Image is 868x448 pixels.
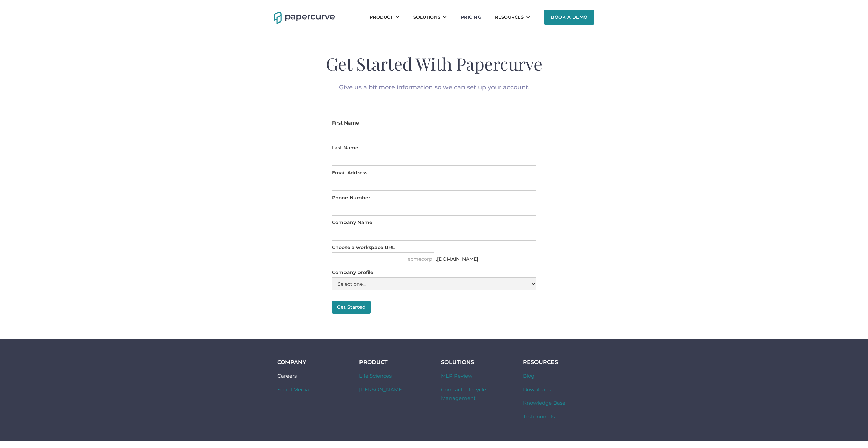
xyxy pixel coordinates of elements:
h1: Get Started With Papercurve [274,52,594,76]
label: Last Name [332,144,434,151]
label: Company profile [332,269,434,276]
a: Downloads [523,386,551,393]
input: acmecorp [332,252,434,265]
li: SOLUTIONS [438,356,513,370]
a: MLR Review [441,373,472,379]
a: [PERSON_NAME] [359,386,404,393]
form: Get Started Form [332,119,536,314]
label: Email Address [332,169,434,176]
div: Solutions [413,14,440,20]
label: First Name [332,119,434,126]
a: Contract Lifecycle Management [441,386,486,402]
div: BOOK A DEMO [544,10,594,25]
a: Life Sciences [359,373,392,379]
div: PRICING [461,14,482,20]
li: RESOURCES [519,356,594,370]
div: Product [363,7,407,27]
a: Knowledge Base [523,400,565,406]
a: Social Media [277,386,309,393]
li: COMPANY [274,356,349,370]
li: PRODUCT [356,356,431,370]
div: Solutions [407,7,454,27]
div: Resources [495,14,524,20]
div: Resources [488,7,537,27]
input: Get Started [332,301,371,314]
div: Give us a bit more information so we can set up your account. [274,83,594,92]
img: Papercurve logo. [274,10,335,24]
a: Blog [523,373,534,379]
a: Testimonials [523,413,555,420]
div: Product [370,14,393,20]
label: Company Name [332,219,434,226]
a: Careers [277,373,297,379]
label: Phone Number [332,194,434,201]
label: .[DOMAIN_NAME] [434,252,479,267]
label: Choose a workspace URL [332,244,434,251]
